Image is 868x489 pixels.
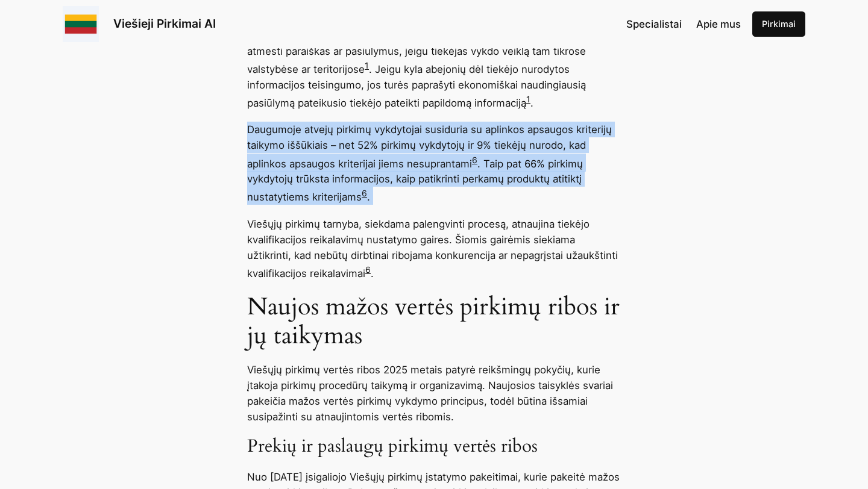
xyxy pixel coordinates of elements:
a: Specialistai [626,16,682,32]
h2: Naujos mažos vertės pirkimų ribos ir jų taikymas [247,293,621,350]
p: Viešųjų pirkimų tarnyba, siekdama palengvinti procesą, atnaujina tiekėjo kvalifikacijos reikalavi... [247,216,621,281]
p: Daugumoje atvejų pirkimų vykdytojai susiduria su aplinkos apsaugos kriterijų taikymo iššūkiais – ... [247,122,621,204]
span: Specialistai [626,18,682,30]
p: Viešųjų pirkimų vertės ribos 2025 metais patyrė reikšmingų pokyčių, kurie įtakoja pirkimų procedū... [247,362,621,425]
a: 1 [365,60,369,70]
a: Apie mus [696,16,741,32]
a: 1 [526,94,530,104]
img: Viešieji pirkimai logo [63,6,99,42]
a: 6 [472,155,477,165]
a: 6 [365,264,371,275]
nav: Navigation [626,16,741,32]
h3: Prekių ir paslaugų pirkimų vertės ribos [247,436,621,458]
a: Viešieji Pirkimai AI [113,16,216,31]
p: Perkančiosioms organizacijoms taip pat tenka nauja atsakomybė. Jos galės atmesti paraiškas ar pas... [247,28,621,110]
a: Pirkimai [752,11,805,37]
span: Apie mus [696,18,741,30]
a: 6 [362,188,367,198]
